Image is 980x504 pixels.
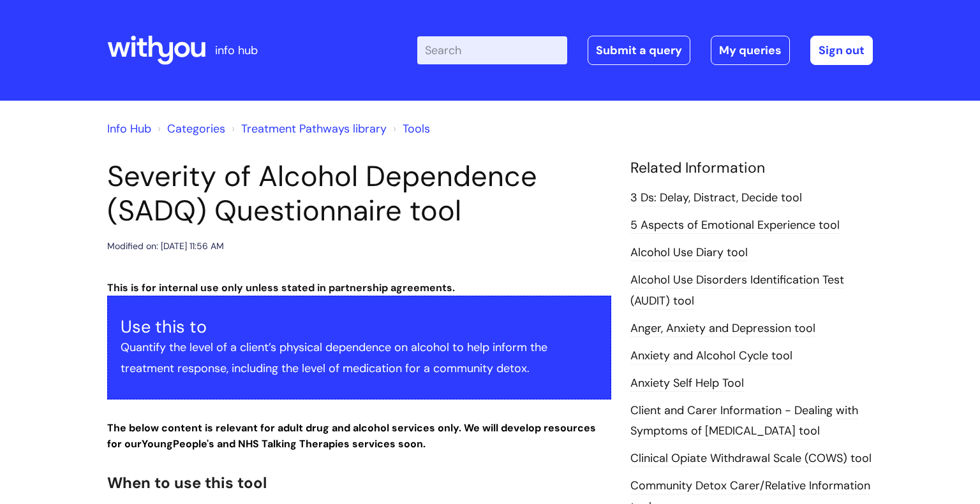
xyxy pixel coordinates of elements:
a: Sign out [810,36,873,65]
a: Anxiety and Alcohol Cycle tool [630,348,792,364]
p: Quantify the level of a client’s physical dependence on alcohol to help inform the treatment resp... [121,337,598,378]
h3: Use this to [121,317,598,337]
a: Alcohol Use Disorders Identification Test (AUDIT) tool [630,272,844,309]
li: Tools [390,119,430,139]
p: info hub [215,40,258,61]
li: Solution home [154,119,225,139]
strong: People's [173,437,214,450]
strong: The below content is relevant for adult drug and alcohol services only. We will develop resources... [107,421,596,450]
a: 5 Aspects of Emotional Experience tool [630,217,840,234]
input: Search [417,36,567,64]
h4: Related Information [630,159,873,177]
a: 3 Ds: Delay, Distract, Decide tool [630,190,802,206]
a: My queries [711,36,790,65]
strong: Young [142,437,217,450]
a: Treatment Pathways library [241,121,387,136]
a: Client and Carer Information - Dealing with Symptoms of [MEDICAL_DATA] tool [630,403,858,440]
a: Anger, Anxiety and Depression tool [630,320,815,337]
a: Categories [167,121,225,136]
li: Treatment Pathways library [228,119,387,139]
span: This is for internal use only unless stated in partnership agreements. [107,281,455,294]
a: Alcohol Use Diary tool [630,245,748,261]
div: | - [417,36,873,65]
a: Clinical Opiate Withdrawal Scale (COWS) tool [630,450,872,467]
span: When to use this tool [107,473,267,493]
a: Info Hub [107,121,151,136]
div: Modified on: [DATE] 11:56 AM [107,238,224,254]
a: Submit a query [588,36,690,65]
a: Tools [403,121,430,136]
a: Anxiety Self Help Tool [630,375,744,392]
h1: Severity of Alcohol Dependence (SADQ) Questionnaire tool [107,159,611,228]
